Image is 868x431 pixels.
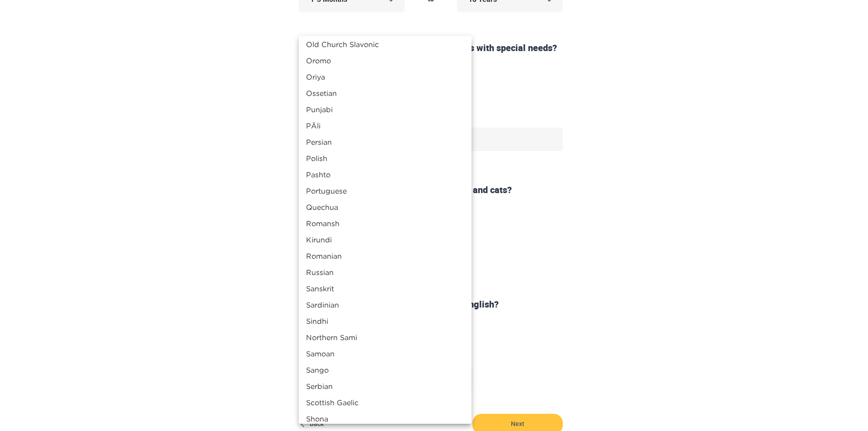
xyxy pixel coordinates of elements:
[299,411,472,427] li: Shona
[299,248,472,264] li: Romanian
[299,36,472,52] li: Old Church Slavonic
[299,215,472,232] li: Romansh
[299,69,472,85] li: Oriya
[299,346,472,362] li: Samoan
[299,166,472,183] li: Pashto
[299,232,472,248] li: Kirundi
[299,362,472,378] li: Sango
[299,134,472,150] li: Persian
[299,264,472,280] li: Russian
[299,101,472,118] li: Punjabi
[299,280,472,297] li: Sanskrit
[299,52,472,69] li: Oromo
[299,183,472,199] li: Portuguese
[299,199,472,215] li: Quechua
[299,378,472,394] li: Serbian
[299,118,472,134] li: PÄli
[299,313,472,329] li: Sindhi
[299,394,472,411] li: Scottish Gaelic
[299,150,472,166] li: Polish
[299,85,472,101] li: Ossetian
[299,329,472,346] li: Northern Sami
[299,297,472,313] li: Sardinian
